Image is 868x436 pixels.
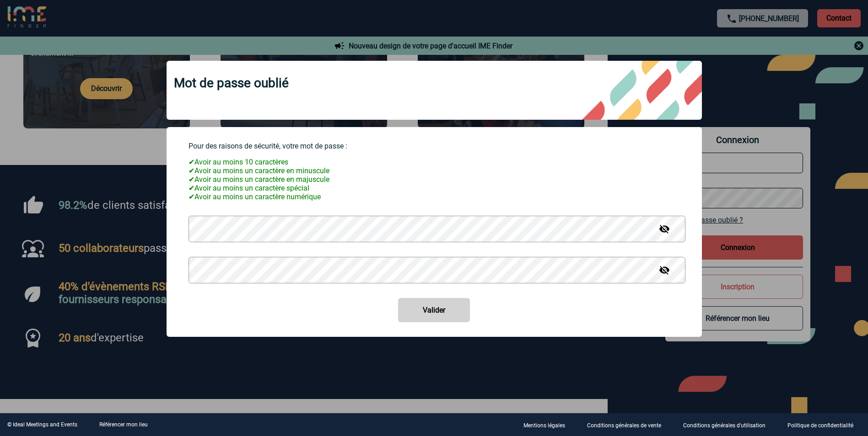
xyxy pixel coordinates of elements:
a: Politique de confidentialité [780,420,868,429]
div: Avoir au moins un caractère spécial [189,184,680,192]
span: ✔ [189,158,194,166]
a: Conditions générales d'utilisation [676,420,780,429]
a: Mentions légales [516,420,580,429]
a: Référencer mon lieu [99,421,148,428]
p: Pour des raisons de sécurité, votre mot de passe : [189,142,680,150]
p: Conditions générales d'utilisation [683,422,766,429]
p: Conditions générales de vente [587,422,661,429]
span: ✔ [189,184,194,192]
div: © Ideal Meetings and Events [7,421,77,428]
span: ✔ [189,175,194,184]
div: Avoir au moins un caractère en minuscule [189,166,680,175]
div: Avoir au moins un caractère numérique [189,192,680,201]
span: ✔ [189,192,194,201]
a: Conditions générales de vente [580,420,676,429]
div: Mot de passe oublié [167,61,702,120]
button: Valider [398,298,470,322]
p: Politique de confidentialité [787,422,853,429]
div: Avoir au moins 10 caractères [189,158,680,166]
div: Avoir au moins un caractère en majuscule [189,175,680,184]
p: Mentions légales [523,422,565,429]
span: ✔ [189,166,194,175]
